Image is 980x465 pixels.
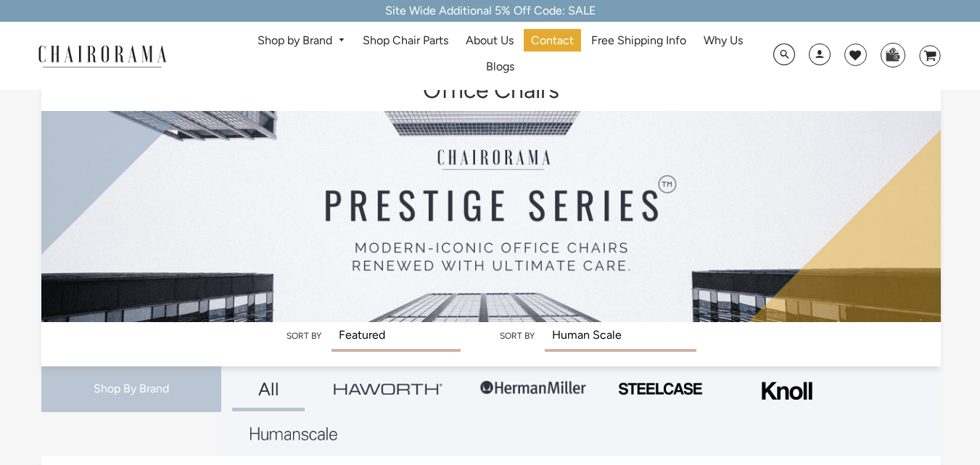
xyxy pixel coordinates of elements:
a: About Us [458,29,521,52]
span: Contact [531,33,574,49]
img: WhatsApp_Image_2024-07-12_at_16.23.01.webp [881,44,904,65]
a: Free Shipping Info [584,29,693,52]
a: Why Us [696,29,750,52]
span: Shop Chair Parts [363,33,448,49]
img: Group-1.png [479,366,588,410]
img: Group_4be16a4b-c81a-4a6e-a540-764d0a8faf6e.png [334,383,442,394]
label: Sort by [287,331,321,341]
img: Office Chairs [41,73,941,322]
span: Free Shipping Info [591,33,686,49]
img: PHOTO-2024-07-09-00-53-10-removebg-preview.png [617,381,704,397]
a: All [232,366,305,411]
a: Shop Chair Parts [355,29,456,52]
span: Why Us [704,33,743,49]
label: Sort by [500,331,535,341]
a: Blogs [479,56,522,78]
nav: DesktopNavigation [236,29,765,83]
div: Shop By Brand [41,366,221,412]
a: Shop by Brand [250,30,353,52]
span: Blogs [486,59,514,75]
img: Frame_4.png [758,372,816,409]
img: chairorama [30,43,175,68]
span: About Us [466,33,514,49]
a: Contact [524,29,581,52]
img: Layer_1_1.png [250,427,337,440]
